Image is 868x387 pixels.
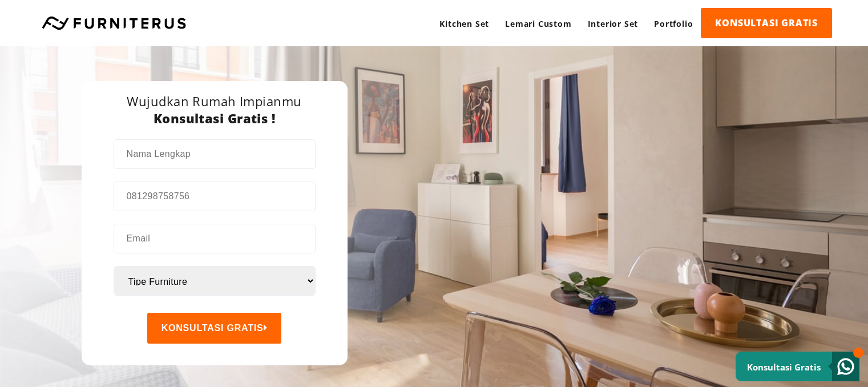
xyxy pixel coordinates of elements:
[736,352,859,381] a: Konsultasi Gratis
[147,313,282,344] button: KONSULTASI GRATIS
[114,110,316,127] h3: Konsultasi Gratis !
[646,8,701,39] a: Portfolio
[114,92,316,110] h3: Wujudkan Rumah Impianmu
[497,8,579,39] a: Lemari Custom
[701,8,832,38] a: KONSULTASI GRATIS
[580,8,647,39] a: Interior Set
[115,140,314,168] input: Nama Lengkap
[115,224,314,253] input: Email
[115,182,314,211] input: 081298758756
[431,8,497,39] a: Kitchen Set
[747,361,821,373] small: Konsultasi Gratis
